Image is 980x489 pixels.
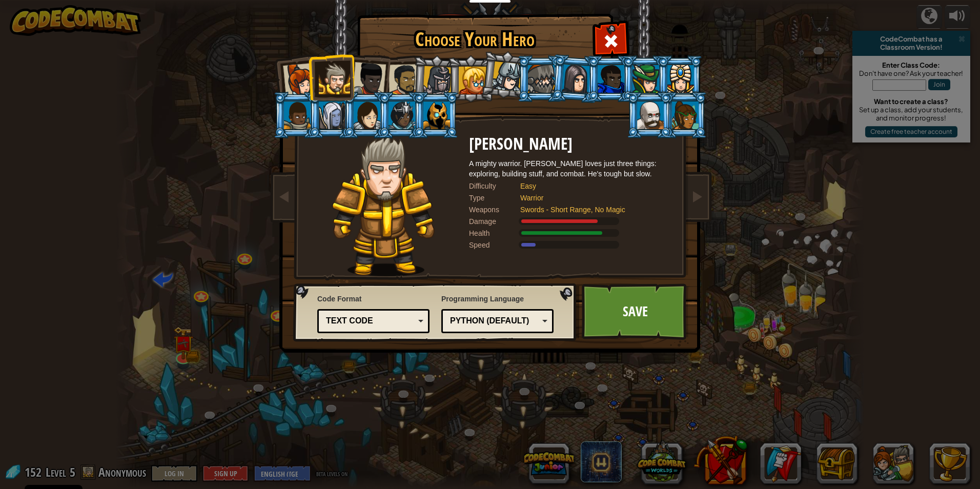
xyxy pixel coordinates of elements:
div: Weapons [469,205,520,215]
div: Swords - Short Range, No Magic [520,205,664,215]
li: Arryn Stonewall [273,92,319,138]
li: Naria of the Leaf [622,55,668,102]
div: Type [469,193,520,203]
div: Text code [326,315,415,327]
div: Gains 140% of listed Warrior armor health. [469,228,674,238]
li: Captain Anya Weston [271,53,321,104]
span: Code Format [317,294,430,304]
div: Warrior [520,193,664,203]
div: A mighty warrior. [PERSON_NAME] loves just three things: exploring, building stuff, and combat. H... [469,158,674,179]
div: Damage [469,216,520,227]
img: knight-pose.png [332,135,435,276]
li: Senick Steelclaw [517,55,563,102]
img: language-selector-background.png [293,283,579,342]
li: Alejandro the Duelist [377,55,424,103]
div: Difficulty [469,181,520,191]
div: Deals 120% of listed Warrior weapon damage. [469,216,674,227]
h2: [PERSON_NAME] [469,135,674,153]
span: Programming Language [441,294,554,304]
h1: Choose Your Hero [359,29,590,50]
li: Zana Woodheart [661,92,707,138]
a: Save [582,283,689,340]
li: Sir Tharin Thunderfist [308,54,354,100]
div: Moves at 6 meters per second. [469,240,674,250]
li: Amara Arrowhead [412,54,460,104]
li: Hattori Hanzō [480,49,530,100]
li: Illia Shieldsmith [343,92,389,138]
li: Miss Hushbaum [447,55,494,102]
div: Python (Default) [450,315,539,327]
div: Speed [469,240,520,250]
li: Lady Ida Justheart [341,52,391,102]
li: Ritic the Cold [413,92,459,138]
li: Nalfar Cryptor [308,92,354,138]
li: Okar Stompfoot [626,92,672,138]
li: Omarn Brewstone [550,54,600,104]
li: Gordon the Stalwart [587,55,633,102]
li: Usara Master Wizard [378,92,424,138]
div: Easy [520,181,664,191]
li: Pender Spellbane [657,55,703,102]
div: Health [469,228,520,238]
